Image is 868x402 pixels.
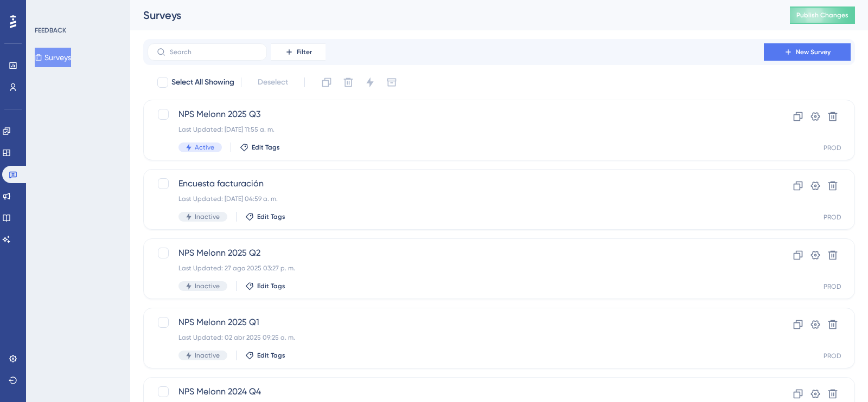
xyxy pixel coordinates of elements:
[178,264,733,273] div: Last Updated: 27 ago 2025 03:27 p. m.
[178,385,733,398] span: NPS Melonn 2024 Q4
[764,43,851,61] button: New Survey
[195,282,220,290] span: Inactive
[796,11,848,20] span: Publish Changes
[824,282,841,291] div: PROD
[143,8,763,23] div: Surveys
[195,212,220,221] span: Inactive
[824,352,841,360] div: PROD
[178,108,733,121] span: NPS Melonn 2025 Q3
[245,351,285,360] button: Edit Tags
[790,7,855,24] button: Publish Changes
[796,48,831,56] span: New Survey
[258,76,288,89] span: Deselect
[240,143,280,152] button: Edit Tags
[170,48,258,56] input: Search
[178,194,733,203] div: Last Updated: [DATE] 04:59 a. m.
[271,43,325,61] button: Filter
[824,213,841,222] div: PROD
[178,247,733,260] span: NPS Melonn 2025 Q2
[35,48,71,67] button: Surveys
[824,144,841,152] div: PROD
[245,282,285,290] button: Edit Tags
[257,212,285,221] span: Edit Tags
[257,282,285,290] span: Edit Tags
[252,143,280,152] span: Edit Tags
[178,125,733,134] div: Last Updated: [DATE] 11:55 a. m.
[245,212,285,221] button: Edit Tags
[297,48,312,56] span: Filter
[178,333,733,342] div: Last Updated: 02 abr 2025 09:25 a. m.
[35,26,66,35] div: FEEDBACK
[171,76,234,89] span: Select All Showing
[195,143,214,152] span: Active
[257,351,285,360] span: Edit Tags
[178,177,733,190] span: Encuesta facturación
[178,316,733,329] span: NPS Melonn 2025 Q1
[248,73,298,92] button: Deselect
[195,351,220,360] span: Inactive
